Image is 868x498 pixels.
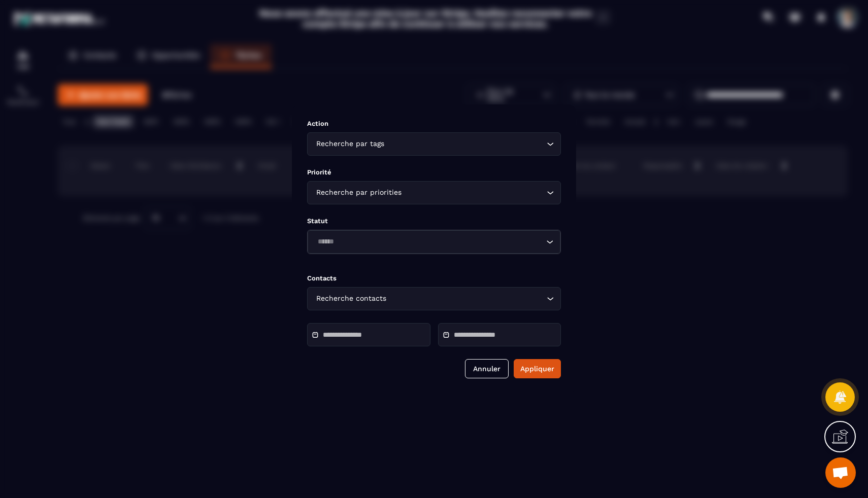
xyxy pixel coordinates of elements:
p: Action [307,120,561,127]
input: Search for option [388,293,544,304]
div: Search for option [307,181,561,204]
span: Recherche par tags [314,138,386,150]
button: Appliquer [514,359,561,378]
p: Priorité [307,168,561,176]
div: Ouvrir le chat [825,457,856,488]
button: Annuler [465,359,509,378]
p: Statut [307,217,561,225]
div: Search for option [308,230,560,254]
span: Recherche contacts [314,293,388,304]
input: Search for option [404,187,544,198]
span: Recherche par priorities [314,187,404,198]
p: Contacts [307,274,561,282]
div: Search for option [307,287,561,310]
input: Search for option [314,236,544,247]
input: Search for option [386,138,544,150]
div: Search for option [307,132,561,156]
